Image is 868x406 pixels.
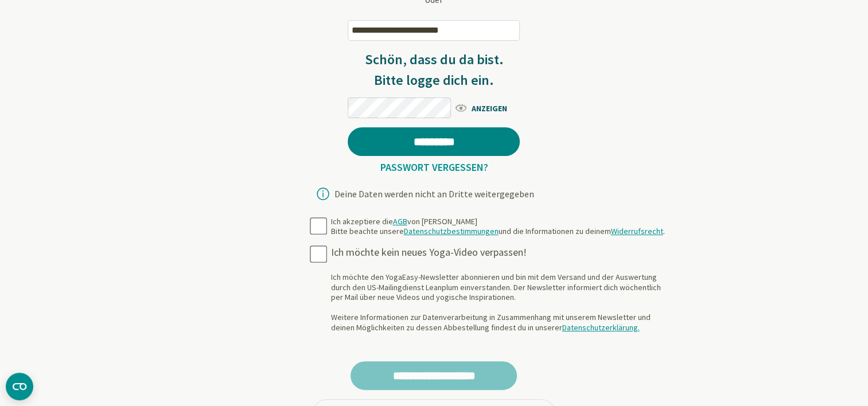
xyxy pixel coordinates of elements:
[454,100,520,115] span: ANZEIGEN
[392,216,407,227] a: AGB
[610,226,663,236] a: Widerrufsrecht
[375,161,492,174] a: Passwort vergessen?
[348,49,520,91] h3: Schön, dass du da bist. Bitte logge dich ein.
[330,272,670,333] div: Ich möchte den YogaEasy-Newsletter abonnieren und bin mit dem Versand und der Auswertung durch de...
[6,373,33,400] button: CMP-Widget öffnen
[403,226,498,236] a: Datenschutzbestimmungen
[330,246,670,259] div: Ich möchte kein neues Yoga-Video verpassen!
[334,189,534,198] div: Deine Daten werden nicht an Dritte weitergegeben
[562,322,639,333] a: Datenschutzerklärung.
[330,217,664,237] div: Ich akzeptiere die von [PERSON_NAME] Bitte beachte unsere und die Informationen zu deinem .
